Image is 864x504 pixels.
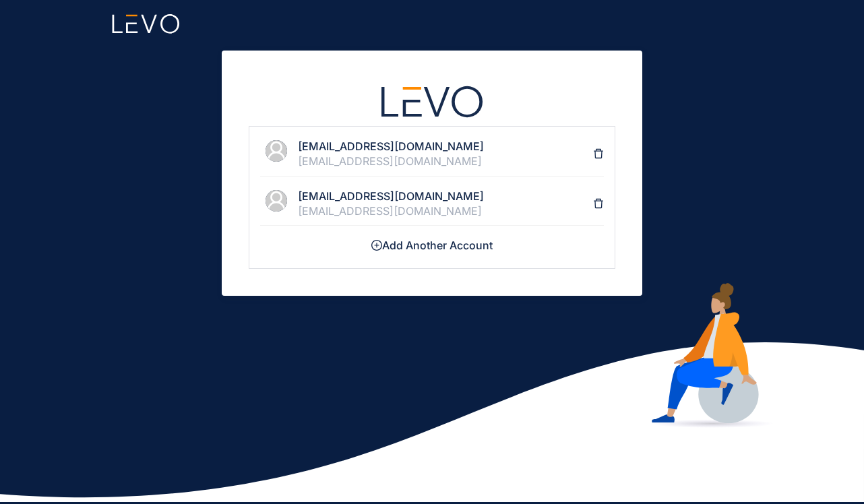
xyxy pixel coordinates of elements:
div: [EMAIL_ADDRESS][DOMAIN_NAME] [298,205,593,217]
h4: [EMAIL_ADDRESS][DOMAIN_NAME] [298,140,593,152]
span: delete [593,198,604,209]
span: delete [593,148,604,159]
span: user [266,140,287,162]
span: user [266,190,287,212]
span: plus-circle [371,240,382,251]
h4: Add Another Account [260,239,604,251]
h4: [EMAIL_ADDRESS][DOMAIN_NAME] [298,190,593,202]
div: [EMAIL_ADDRESS][DOMAIN_NAME] [298,155,593,167]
